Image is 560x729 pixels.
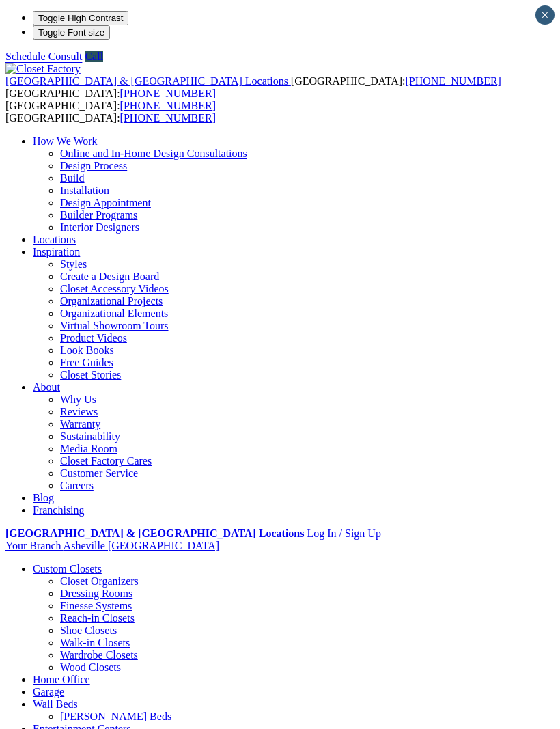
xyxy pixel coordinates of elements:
[33,25,110,40] button: Toggle Font size
[405,75,501,87] a: [PHONE_NUMBER]
[60,197,151,208] a: Design Appointment
[535,5,555,25] button: Close
[60,455,152,467] a: Closet Factory Cares
[60,344,114,356] a: Look Books
[60,480,94,491] a: Careers
[60,172,85,184] a: Build
[60,624,117,636] a: Shoe Closets
[60,271,159,282] a: Create a Design Board
[60,307,168,319] a: Organizational Elements
[5,63,81,75] img: Closet Factory
[60,148,247,159] a: Online and In-Home Design Consultations
[60,467,138,479] a: Customer Service
[60,661,121,673] a: Wood Closets
[60,369,121,381] a: Closet Stories
[33,504,85,516] a: Franchising
[60,406,98,417] a: Reviews
[38,13,123,23] span: Toggle High Contrast
[60,711,171,722] a: [PERSON_NAME] Beds
[120,112,216,124] a: [PHONE_NUMBER]
[33,563,102,575] a: Custom Closets
[5,540,61,551] span: Your Branch
[33,11,128,25] button: Toggle High Contrast
[60,649,138,661] a: Wardrobe Closets
[60,430,120,442] a: Sustainability
[60,612,135,624] a: Reach-in Closets
[60,160,127,171] a: Design Process
[60,418,100,430] a: Warranty
[5,527,304,539] a: [GEOGRAPHIC_DATA] & [GEOGRAPHIC_DATA] Locations
[33,381,60,393] a: About
[33,492,54,504] a: Blog
[307,527,380,539] a: Log In / Sign Up
[60,332,127,344] a: Product Videos
[60,637,130,648] a: Walk-in Closets
[38,27,104,38] span: Toggle Font size
[5,75,291,87] a: [GEOGRAPHIC_DATA] & [GEOGRAPHIC_DATA] Locations
[85,51,103,62] a: Call
[60,394,96,405] a: Why Us
[60,221,139,233] a: Interior Designers
[60,295,163,307] a: Organizational Projects
[5,75,288,87] span: [GEOGRAPHIC_DATA] & [GEOGRAPHIC_DATA] Locations
[33,234,76,245] a: Locations
[33,135,98,147] a: How We Work
[60,283,169,294] a: Closet Accessory Videos
[120,100,216,111] a: [PHONE_NUMBER]
[33,674,90,685] a: Home Office
[60,209,137,221] a: Builder Programs
[5,100,216,124] span: [GEOGRAPHIC_DATA]: [GEOGRAPHIC_DATA]:
[60,588,132,599] a: Dressing Rooms
[5,51,82,62] a: Schedule Consult
[60,357,113,368] a: Free Guides
[120,87,216,99] a: [PHONE_NUMBER]
[60,575,139,587] a: Closet Organizers
[60,258,87,270] a: Styles
[33,246,80,258] a: Inspiration
[60,600,132,611] a: Finesse Systems
[64,540,219,551] span: Asheville [GEOGRAPHIC_DATA]
[60,320,169,331] a: Virtual Showroom Tours
[33,698,78,710] a: Wall Beds
[5,75,501,99] span: [GEOGRAPHIC_DATA]: [GEOGRAPHIC_DATA]:
[5,540,219,551] a: Your Branch Asheville [GEOGRAPHIC_DATA]
[33,686,64,698] a: Garage
[60,443,117,454] a: Media Room
[60,184,109,196] a: Installation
